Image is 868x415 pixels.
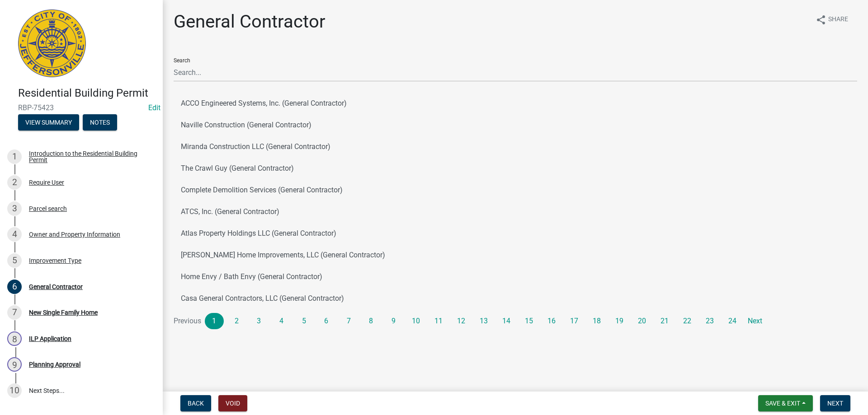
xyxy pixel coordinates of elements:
[610,313,629,329] a: 19
[205,313,224,329] a: 1
[452,313,471,329] a: 12
[29,179,64,186] div: Require User
[362,313,381,329] a: 8
[7,331,22,346] div: 8
[587,313,606,329] a: 18
[820,395,850,411] button: Next
[7,280,22,294] div: 6
[83,114,117,131] button: Notes
[188,400,204,407] span: Back
[7,305,22,320] div: 7
[7,175,22,190] div: 2
[7,253,22,268] div: 5
[29,257,81,264] div: Improvement Type
[174,93,857,114] button: ACCO Engineered Systems, Inc. (General Contractor)
[317,313,336,329] a: 6
[174,114,857,136] button: Naville Construction (General Contractor)
[174,313,857,329] nav: Page navigation
[174,179,857,201] button: Complete Demolition Services (General Contractor)
[83,119,117,126] wm-modal-confirm: Notes
[384,313,403,329] a: 9
[174,158,857,179] button: The Crawl Guy (General Contractor)
[700,313,719,329] a: 23
[816,14,826,25] i: share
[174,201,857,223] button: ATCS, Inc. (General Contractor)
[148,103,160,112] wm-modal-confirm: Edit Application Number
[519,313,538,329] a: 15
[808,11,855,28] button: shareShare
[272,313,291,329] a: 4
[7,227,22,242] div: 4
[474,313,493,329] a: 13
[29,361,80,368] div: Planning Approval
[655,313,674,329] a: 21
[678,313,697,329] a: 22
[29,284,83,290] div: General Contractor
[29,336,71,342] div: ILP Application
[497,313,516,329] a: 14
[29,150,148,163] div: Introduction to the Residential Building Permit
[29,205,67,212] div: Parcel search
[180,395,211,411] button: Back
[174,11,325,33] h1: General Contractor
[174,223,857,244] button: Atlas Property Holdings LLC (General Contractor)
[758,395,813,411] button: Save & Exit
[18,87,156,100] h4: Residential Building Permit
[406,313,425,329] a: 10
[174,63,857,82] input: Search...
[174,288,857,309] button: Casa General Contractors, LLC (General Contractor)
[174,266,857,288] button: Home Envy / Bath Envy (General Contractor)
[218,395,247,411] button: Void
[250,313,269,329] a: 3
[18,119,79,126] wm-modal-confirm: Summary
[429,313,448,329] a: 11
[294,313,313,329] a: 5
[7,357,22,372] div: 9
[7,201,22,216] div: 3
[340,313,359,329] a: 7
[227,313,246,329] a: 2
[18,103,145,112] span: RBP-75423
[18,114,79,131] button: View Summary
[29,231,120,238] div: Owner and Property Information
[7,383,22,398] div: 10
[565,313,584,329] a: 17
[18,9,86,77] img: City of Jeffersonville, Indiana
[7,149,22,164] div: 1
[174,244,857,266] button: [PERSON_NAME] Home Improvements, LLC (General Contractor)
[765,400,800,407] span: Save & Exit
[723,313,742,329] a: 24
[148,103,160,112] a: Edit
[827,400,843,407] span: Next
[632,313,651,329] a: 20
[29,309,98,316] div: New Single Family Home
[745,313,764,329] a: Next
[174,136,857,158] button: Miranda Construction LLC (General Contractor)
[828,14,848,25] span: Share
[542,313,561,329] a: 16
